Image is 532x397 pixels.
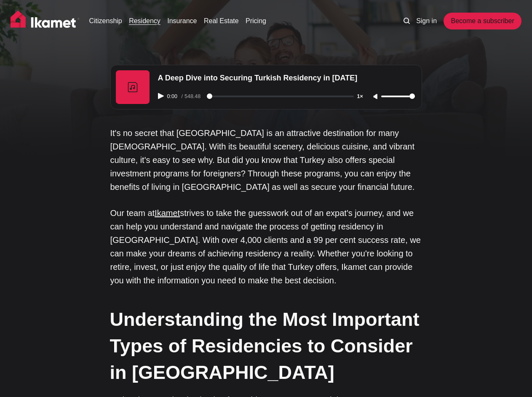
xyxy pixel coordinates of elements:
[110,306,422,386] h2: Understanding the Most Important Types of Residencies to Consider in [GEOGRAPHIC_DATA]
[11,11,80,32] img: Ikamet home
[166,94,182,99] span: 0:00
[204,16,239,26] a: Real Estate
[371,93,381,100] button: Unmute
[183,93,202,99] span: 548.48
[129,16,160,26] a: Residency
[89,16,122,26] a: Citizenship
[444,13,521,29] a: Become a subscriber
[356,94,371,99] button: Adjust playback speed
[110,126,422,194] p: It's no secret that [GEOGRAPHIC_DATA] is an attractive destination for many [DEMOGRAPHIC_DATA]. W...
[153,70,420,86] div: A Deep Dive into Securing Turkish Residency in [DATE]
[158,93,166,99] button: Play audio
[110,206,422,287] p: Our team at strives to take the guesswork out of an expat's journey, and we can help you understa...
[182,94,205,99] div: /
[155,208,180,218] a: Ikamet
[167,16,197,26] a: Insurance
[416,16,437,26] a: Sign in
[246,16,266,26] a: Pricing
